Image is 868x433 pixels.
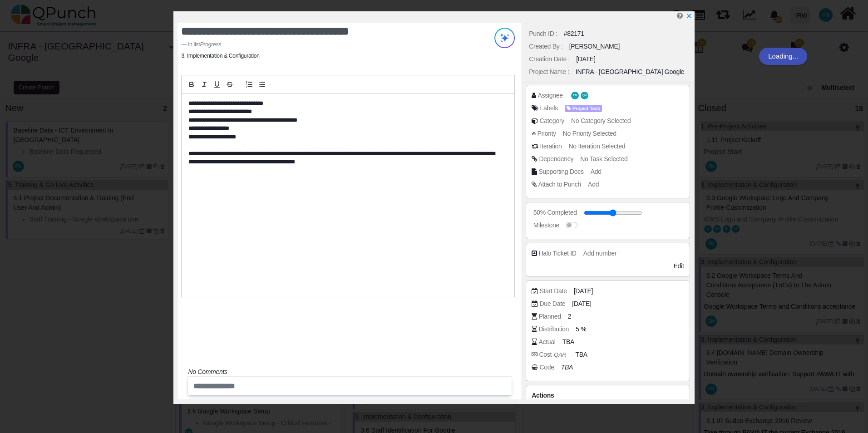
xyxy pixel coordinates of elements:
div: Creation Date : [529,54,570,64]
div: [DATE] [576,54,595,64]
div: Project Name : [529,67,569,77]
div: Planned [538,312,561,321]
div: Code [539,363,554,372]
span: Add number [583,250,616,257]
div: Supporting Docs [538,167,583,177]
div: [PERSON_NAME] [569,42,620,51]
span: Add [588,181,599,188]
span: No Category Selected [571,117,631,124]
div: Due Date [539,299,565,309]
span: FN [573,94,577,97]
a: x [686,12,692,20]
div: #82171 [564,29,584,39]
div: Iteration [540,142,562,151]
span: No Iteration Selected [569,143,626,150]
span: No Task Selected [580,155,627,162]
div: Created By : [529,42,562,51]
div: Assignee [538,91,562,100]
span: Actions [532,392,554,399]
li: 3. Implementation & Configuration [181,52,259,60]
i: No Comments [188,368,227,375]
span: Qasim Munir [581,92,588,99]
cite: Source Title [200,41,221,48]
div: Labels [540,103,558,113]
div: Milestone [533,221,559,230]
div: INFRA - [GEOGRAPHIC_DATA] Google [576,67,684,77]
div: Distribution [538,325,569,334]
span: 5 % [576,325,586,334]
span: TBA [575,350,587,359]
span: QM [582,94,587,97]
i: Edit Punch [677,12,683,19]
div: Loading... [759,48,807,65]
div: Punch ID : [529,29,557,39]
span: [DATE] [574,286,593,296]
svg: x [686,13,692,19]
footer: in list [181,40,457,49]
div: Category [539,116,564,126]
div: Actual [538,337,555,347]
div: Dependency [539,154,573,164]
div: 50% Completed [533,208,577,217]
div: Start Date [539,286,567,296]
div: Priority [537,129,556,138]
div: Cost [539,350,568,359]
span: Edit [674,262,684,270]
span: [DATE] [572,299,591,309]
span: <div><span class="badge badge-secondary" style="background-color: #AEA1FF"> <i class="fa fa-tag p... [565,103,602,113]
span: No Priority Selected [563,130,616,137]
i: TBA [561,364,573,371]
div: Halo Ticket ID [538,249,576,258]
img: Try writing with AI [494,28,515,48]
span: Add [591,168,602,175]
i: QAR [552,349,568,360]
u: Progress [200,41,221,48]
div: Attach to Punch [538,180,581,189]
span: Project Task [565,105,602,113]
span: Francis Ndichu [571,92,579,99]
span: TBA [562,337,574,347]
span: 2 [568,312,572,321]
